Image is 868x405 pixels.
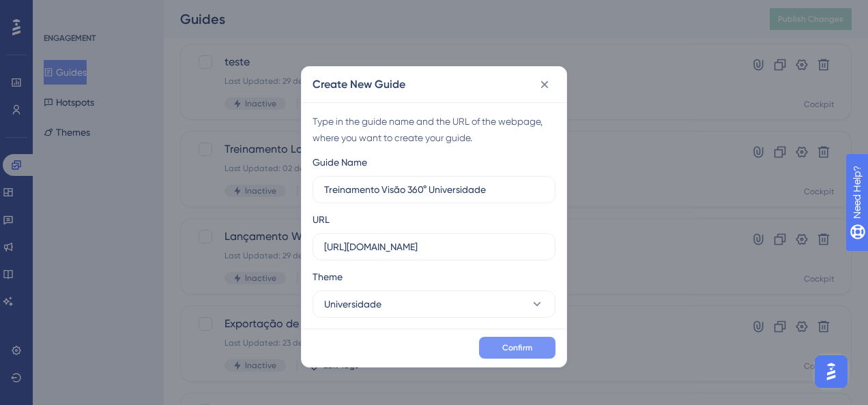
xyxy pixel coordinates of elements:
[32,3,85,20] span: Need Help?
[502,342,532,353] span: Confirm
[313,269,343,285] span: Theme
[324,182,544,197] input: How to Create
[313,113,555,146] div: Type in the guide name and the URL of the webpage, where you want to create your guide.
[313,211,330,228] div: URL
[324,239,544,254] input: https://www.example.com
[313,154,367,170] div: Guide Name
[811,351,852,392] iframe: UserGuiding AI Assistant Launcher
[324,296,381,312] span: Universidade
[313,76,405,93] h2: Create New Guide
